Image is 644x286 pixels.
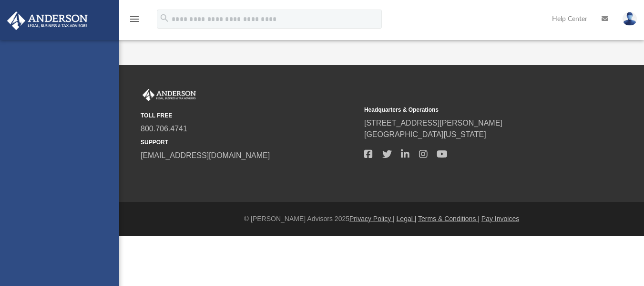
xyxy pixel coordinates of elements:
a: menu [129,18,140,25]
a: [GEOGRAPHIC_DATA][US_STATE] [364,130,486,138]
img: User Pic [623,12,637,26]
a: [EMAIL_ADDRESS][DOMAIN_NAME] [141,151,270,159]
img: Anderson Advisors Platinum Portal [141,89,198,101]
img: Anderson Advisors Platinum Portal [4,11,91,30]
small: TOLL FREE [141,111,358,120]
div: © [PERSON_NAME] Advisors 2025 [119,214,644,224]
small: Headquarters & Operations [364,106,581,114]
a: 800.706.4741 [141,125,187,133]
a: Privacy Policy | [349,215,395,222]
i: search [159,13,170,23]
a: Pay Invoices [481,215,519,222]
a: Legal | [397,215,417,222]
a: [STREET_ADDRESS][PERSON_NAME] [364,119,502,127]
i: menu [129,13,140,25]
small: SUPPORT [141,138,358,147]
a: Terms & Conditions | [418,215,480,222]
